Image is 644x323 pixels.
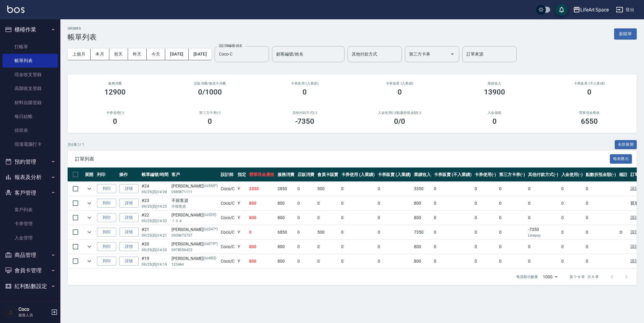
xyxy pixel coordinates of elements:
[376,225,413,239] td: 0
[376,254,413,268] td: 0
[109,49,128,60] button: 前天
[97,242,116,251] button: 列印
[248,254,276,268] td: 800
[97,228,116,237] button: 列印
[219,254,236,268] td: Coco /C
[412,196,432,210] td: 800
[498,182,527,196] td: 0
[340,240,376,254] td: 0
[219,225,236,239] td: Coco /C
[560,211,585,225] td: 0
[75,82,155,85] h3: 服務消費
[276,211,296,225] td: 800
[432,196,473,210] td: 0
[412,254,432,268] td: 800
[203,183,218,189] p: (co560*)
[473,254,498,268] td: 0
[398,88,402,96] h3: 0
[614,28,637,40] button: 新開單
[119,199,139,208] a: 詳情
[2,247,58,263] button: 商品管理
[617,168,629,182] th: 備註
[2,54,58,68] a: 帳單列表
[549,82,630,85] h2: 卡券販賣 (不入業績)
[376,211,413,225] td: 0
[97,184,116,193] button: 列印
[236,240,248,254] td: Y
[171,241,218,247] div: [PERSON_NAME]
[219,168,236,182] th: 設計師
[171,212,218,218] div: [PERSON_NAME]
[492,117,497,126] h3: 0
[2,96,58,110] a: 材料自購登錄
[171,226,218,233] div: [PERSON_NAME]
[83,168,95,182] th: 展開
[617,225,629,239] td: :0
[140,211,170,225] td: #22
[236,196,248,210] td: Y
[560,225,585,239] td: 0
[276,240,296,254] td: 800
[236,211,248,225] td: Y
[359,111,440,115] h2: 入金使用(-) /點數折抵金額(-)
[340,225,376,239] td: 0
[527,240,560,254] td: 0
[171,218,218,224] p: ７５８
[171,247,218,253] p: 0978556422
[140,240,170,254] td: #20
[119,213,139,222] a: 詳情
[584,240,617,254] td: 0
[516,274,538,280] p: 每頁顯示數量
[473,196,498,210] td: 0
[142,218,168,224] p: 09/25 (四) 14:23
[2,82,58,95] a: 高階收支登錄
[140,225,170,239] td: #21
[316,225,340,239] td: 500
[432,254,473,268] td: 0
[560,254,585,268] td: 0
[473,182,498,196] td: 0
[498,196,527,210] td: 0
[584,225,617,239] td: 0
[571,4,611,16] button: LifeArt Space
[118,168,140,182] th: 操作
[91,49,109,60] button: 本月
[219,182,236,196] td: Coco /C
[498,211,527,225] td: 0
[527,254,560,268] td: 0
[248,225,276,239] td: 0
[2,123,58,137] a: 排班表
[584,196,617,210] td: 0
[296,240,316,254] td: 0
[85,213,94,222] button: expand row
[340,168,376,182] th: 卡券使用 (入業績)
[264,82,345,85] h2: 卡券使用 (入業績)
[189,49,212,60] button: [DATE]
[208,117,212,126] h3: 0
[581,117,598,126] h3: 6550
[560,182,585,196] td: 0
[85,199,94,208] button: expand row
[584,211,617,225] td: 0
[296,254,316,268] td: 0
[142,204,168,209] p: 09/25 (四) 14:25
[498,225,527,239] td: 0
[113,117,117,126] h3: 0
[560,168,585,182] th: 入金使用(-)
[454,111,535,115] h2: 入金儲值
[412,211,432,225] td: 800
[340,254,376,268] td: 0
[248,182,276,196] td: 3350
[412,225,432,239] td: 7350
[473,168,498,182] th: 卡券使用(-)
[316,182,340,196] td: 500
[2,110,58,123] a: 每日結帳
[203,212,216,218] p: (co529)
[394,117,405,126] h3: 0 /0
[140,168,170,182] th: 帳單編號/時間
[104,88,126,96] h3: 12900
[276,254,296,268] td: 800
[142,247,168,253] p: 09/25 (四) 14:20
[2,278,58,294] button: 紅利點數設定
[236,254,248,268] td: Y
